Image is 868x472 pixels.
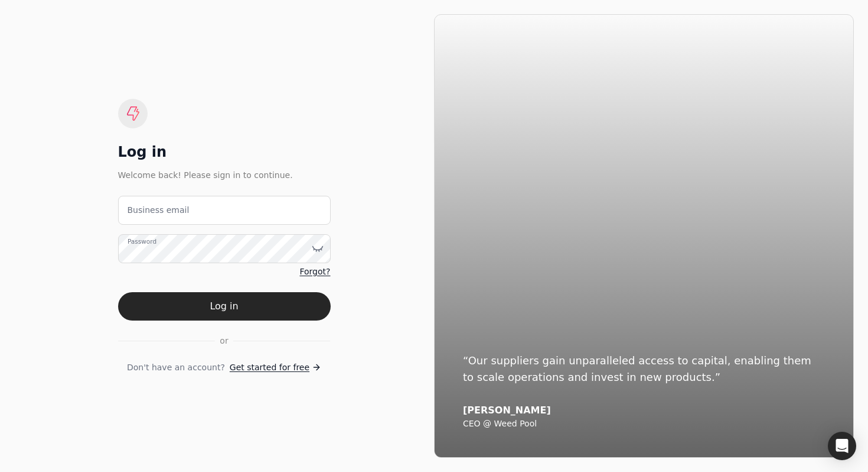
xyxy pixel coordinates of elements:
span: Get started for free [230,361,309,374]
label: Password [128,237,156,246]
label: Business email [128,204,190,216]
div: CEO @ Weed Pool [463,419,825,429]
div: [PERSON_NAME] [463,405,825,416]
span: Don't have an account? [127,361,225,374]
div: Log in [118,143,331,161]
button: Log in [118,292,331,321]
a: Get started for free [230,361,321,374]
div: “Our suppliers gain unparalleled access to capital, enabling them to scale operations and invest ... [463,353,825,386]
a: Forgot? [299,266,330,278]
span: or [220,335,228,347]
div: Open Intercom Messenger [828,432,856,460]
div: Welcome back! Please sign in to continue. [118,169,331,182]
